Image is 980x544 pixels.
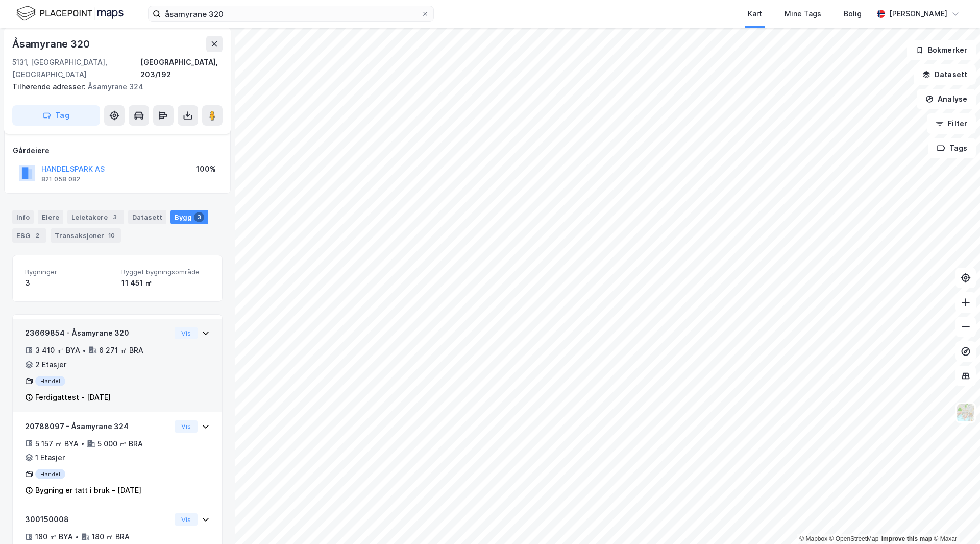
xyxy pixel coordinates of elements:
div: 821 058 082 [41,175,80,183]
div: 1 Etasjer [35,452,65,464]
input: Søk på adresse, matrikkel, gårdeiere, leietakere eller personer [161,6,421,21]
div: Transaksjoner [51,228,121,243]
span: Bygget bygningsområde [121,268,210,276]
div: Mine Tags [785,8,821,20]
div: • [82,346,86,354]
button: Vis [175,420,198,433]
div: Kart [748,8,762,20]
div: • [75,533,79,541]
div: 3 [194,212,204,222]
div: Bygg [170,210,208,224]
div: 3 410 ㎡ BYA [35,344,80,357]
button: Tag [12,105,100,126]
button: Filter [927,113,976,134]
button: Vis [175,513,198,526]
div: 23669854 - Åsamyrane 320 [25,327,170,339]
a: OpenStreetMap [829,535,879,542]
button: Bokmerker [907,40,976,60]
div: Info [12,210,34,224]
div: 20788097 - Åsamyrane 324 [25,420,170,433]
div: 11 451 ㎡ [121,277,210,289]
button: Tags [928,138,976,158]
div: Bygning er tatt i bruk - [DATE] [35,484,141,496]
div: [PERSON_NAME] [889,8,947,20]
div: 300150008 [25,513,170,526]
span: Tilhørende adresser: [12,82,88,91]
div: [GEOGRAPHIC_DATA], 203/192 [140,56,223,81]
a: Mapbox [799,535,827,542]
div: Datasett [128,210,166,224]
div: Eiere [38,210,63,224]
iframe: Chat Widget [929,495,980,544]
div: 2 Etasjer [35,359,66,371]
div: Åsamyrane 324 [12,81,214,93]
button: Vis [175,327,198,339]
div: 6 271 ㎡ BRA [99,344,143,357]
div: ESG [12,228,46,243]
div: 5 000 ㎡ BRA [97,438,143,450]
span: Bygninger [25,268,113,276]
div: 3 [25,277,113,289]
div: Gårdeiere [13,145,222,157]
div: 180 ㎡ BYA [35,531,73,543]
div: 5131, [GEOGRAPHIC_DATA], [GEOGRAPHIC_DATA] [12,56,140,81]
img: Z [956,403,975,422]
div: 180 ㎡ BRA [92,531,130,543]
button: Datasett [914,64,976,85]
div: 5 157 ㎡ BYA [35,438,79,450]
div: Ferdigattest - [DATE] [35,391,111,404]
div: 100% [196,163,216,175]
div: Bolig [844,8,862,20]
div: Åsamyrane 320 [12,36,91,52]
div: 2 [32,230,42,241]
button: Analyse [917,89,976,109]
img: logo.f888ab2527a4732fd821a326f86c7f29.svg [16,5,124,22]
div: Leietakere [67,210,124,224]
div: 10 [106,230,117,241]
a: Improve this map [881,535,932,542]
div: 3 [110,212,120,222]
div: • [81,439,85,447]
